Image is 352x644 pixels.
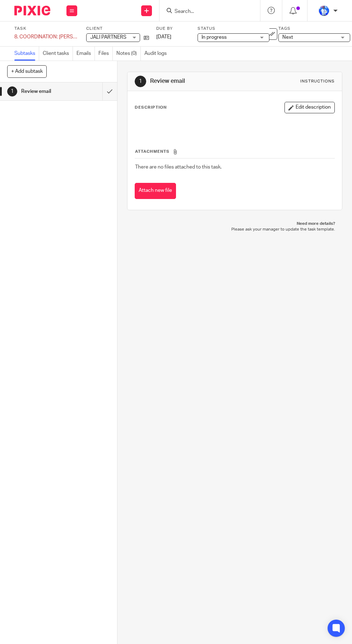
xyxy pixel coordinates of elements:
span: [DATE] [156,34,171,39]
p: Need more details? [134,221,335,227]
button: + Add subtask [7,65,47,77]
a: Subtasks [14,47,39,61]
input: Search [174,9,238,15]
a: Client tasks [43,47,73,61]
label: Tags [278,26,350,32]
h1: Review email [21,86,70,97]
label: Status [198,26,269,32]
button: Attach new file [135,183,176,199]
h1: Review email [150,77,250,85]
span: Next [282,35,293,40]
div: 8. COORDINATION: [PERSON_NAME] program [14,33,77,41]
div: 8. COORDINATION: Renew Leverage program [14,33,77,41]
a: Audit logs [144,47,170,61]
span: In progress [202,35,227,40]
div: Instructions [300,79,335,84]
label: Due by [156,26,189,32]
label: Client [86,26,149,32]
p: Please ask your manager to update the task template. [134,227,335,232]
a: Notes (0) [116,47,141,61]
button: Edit description [284,102,335,113]
a: Emails [77,47,95,61]
p: Description [135,105,167,110]
span: Attachments [135,150,170,153]
div: 1 [7,86,17,96]
a: Files [98,47,113,61]
img: WhatsApp%20Image%202022-01-17%20at%2010.26.43%20PM.jpeg [318,5,330,16]
span: JALI PARTNERS [90,35,126,40]
div: 1 [135,76,146,87]
img: Pixie [14,6,50,15]
span: There are no files attached to this task. [135,165,222,170]
label: Task [14,26,77,32]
